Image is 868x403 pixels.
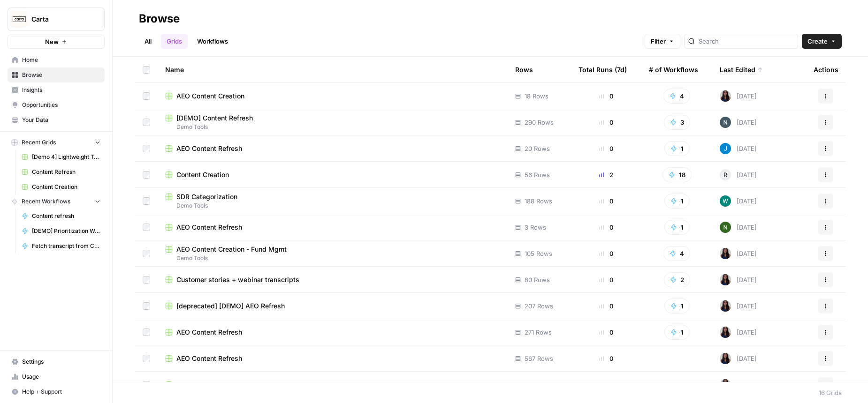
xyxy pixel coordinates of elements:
span: 56 Rows [525,170,550,179]
span: [deprecated] [DEMO] AEO Refresh [176,301,285,311]
img: rox323kbkgutb4wcij4krxobkpon [720,248,731,259]
button: 1 [664,299,690,313]
button: 4 [663,246,690,261]
div: 0 [579,354,634,363]
span: Usage [22,373,100,381]
div: 0 [579,249,634,258]
a: AEO Content Refresh [165,328,500,337]
span: 20 Rows [525,144,550,153]
button: New [8,35,105,49]
span: Your Data [22,116,100,124]
button: 4 [663,89,690,104]
span: AEO Content Refresh [176,328,242,337]
span: 3 Rows [525,223,546,232]
button: Help + Support [8,384,105,399]
div: 0 [579,118,634,127]
span: Demo Tools [165,123,500,131]
button: Recent Grids [8,135,105,149]
span: AEO Content Refresh [176,354,242,363]
div: [DATE] [720,90,757,102]
span: 80 Rows [525,275,550,284]
div: [DATE] [720,327,757,338]
a: Grids [161,34,188,49]
img: mfx9qxiwvwbk9y2m949wqpoopau8 [720,117,731,128]
span: AEO Content Creation - Fund Mgmt [176,245,287,254]
span: New [45,37,59,46]
span: Opportunities [22,101,100,109]
span: Settings [22,358,100,366]
img: Carta Logo [11,11,28,28]
img: rox323kbkgutb4wcij4krxobkpon [720,274,731,285]
a: [Demo 4] Lightweight Topic Prioritization Grid [17,149,105,164]
div: [DATE] [720,117,757,128]
div: [DATE] [720,274,757,285]
button: 3 [664,115,690,130]
span: Content Creation [32,183,100,191]
div: 2 [579,170,634,179]
a: AEO Content Refresh [165,144,500,153]
span: Recent Workflows [22,197,70,206]
img: rox323kbkgutb4wcij4krxobkpon [720,300,731,312]
div: 16 Grids [819,388,842,397]
span: Content Refresh [32,168,100,176]
div: Browse [139,11,180,26]
span: Content Creation [176,170,229,179]
span: Browse [22,71,100,79]
div: [DATE] [720,248,757,259]
a: All [139,34,157,49]
span: Home [22,56,100,64]
a: [DEMO] Prioritization Workflow for creation [17,224,105,239]
img: g4o9tbhziz0738ibrok3k9f5ina6 [720,222,731,233]
span: Fetch transcript from Chorus [32,242,100,250]
span: Create [807,37,828,46]
div: # of Workflows [649,57,698,82]
span: [Demo 4] Lightweight Topic Prioritization Grid [32,153,100,161]
div: Last Edited [720,57,763,82]
a: AEO Content Creation [165,91,500,101]
span: 18 Rows [525,91,548,101]
div: 0 [579,380,634,389]
button: Workspace: Carta [8,7,105,31]
span: 567 Rows [525,354,553,363]
span: SDR Categorization [176,192,237,201]
a: Content Refresh [17,164,105,179]
span: [DEMO] Prioritization Workflow for creation [32,227,100,235]
a: [deprecated] [DEMO] AEO Refresh [165,301,500,311]
span: Content Refresh [176,380,227,389]
a: Settings [8,354,105,369]
a: AEO Content Refresh [165,354,500,363]
div: 0 [579,91,634,101]
span: Recent Grids [22,138,56,147]
button: 1 [664,220,690,235]
div: [DATE] [720,353,757,364]
a: Your Data [8,112,105,127]
a: [DEMO] Content RefreshDemo Tools [165,113,500,131]
img: rox323kbkgutb4wcij4krxobkpon [720,90,731,102]
button: Recent Workflows [8,194,105,209]
div: Rows [515,57,533,82]
a: Customer stories + webinar transcripts [165,275,500,284]
span: [DEMO] Content Refresh [176,113,253,123]
div: Total Runs (7d) [579,57,627,82]
span: 105 Rows [525,249,552,258]
img: vaiar9hhcrg879pubqop5lsxqhgw [720,195,731,207]
a: Fetch transcript from Chorus [17,239,105,254]
button: 2 [664,272,690,287]
span: Help + Support [22,388,100,396]
a: Home [8,52,105,67]
a: AEO Content Creation - Fund MgmtDemo Tools [165,245,500,262]
div: Actions [814,57,838,82]
span: AEO Content Creation [176,91,244,101]
a: Usage [8,369,105,384]
span: 188 Rows [525,196,552,206]
span: Demo Tools [165,201,500,210]
div: [DATE] [720,222,757,233]
button: 18 [662,167,692,182]
a: Workflows [191,34,234,49]
input: Search [699,37,794,46]
span: Demo Tools [165,254,500,262]
div: 0 [579,328,634,337]
span: AEO Content Refresh [176,223,242,232]
button: 1 [664,325,690,340]
div: 0 [579,196,634,206]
